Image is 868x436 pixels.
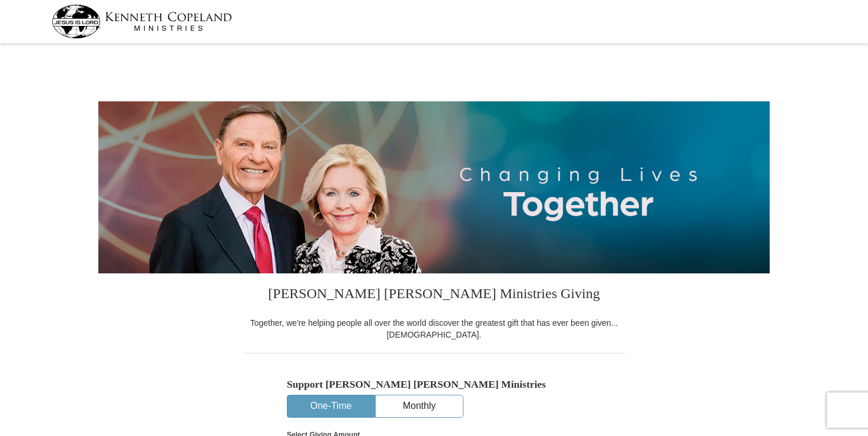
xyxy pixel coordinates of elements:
[52,5,232,38] img: kcm-header-logo.svg
[287,378,581,391] h5: Support [PERSON_NAME] [PERSON_NAME] Ministries
[243,273,625,317] h3: [PERSON_NAME] [PERSON_NAME] Ministries Giving
[243,317,625,341] div: Together, we're helping people all over the world discover the greatest gift that has ever been g...
[287,395,375,417] button: One-Time
[376,395,463,417] button: Monthly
